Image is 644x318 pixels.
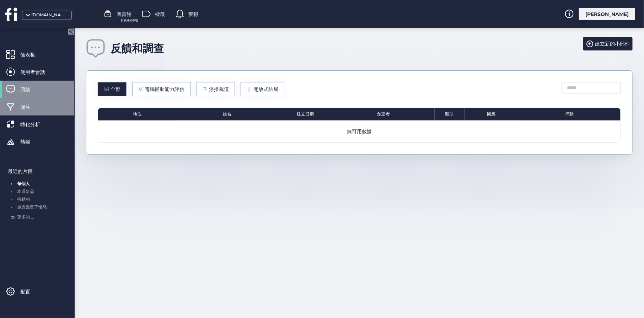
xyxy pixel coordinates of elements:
[145,86,185,92] font: 電腦輔助能力評估
[487,111,495,117] font: 回應
[11,180,15,185] font: 。
[188,11,198,17] font: 警報
[20,104,30,110] font: 漏斗
[8,168,33,174] font: 最近的片段
[111,42,164,55] font: 反饋和調查
[377,111,390,117] font: 創建者
[253,86,278,92] font: 開放式結局
[20,289,30,295] font: 配置
[117,11,132,17] font: 圖書館
[20,69,45,75] font: 使用者會話
[20,139,30,145] font: 熱圖
[223,111,232,117] font: 姓名
[155,11,165,17] font: 標籤
[17,196,30,202] font: 移動的
[445,111,454,117] font: 類型
[17,204,47,210] font: 最近點擊了憤怒
[585,11,629,17] font: [PERSON_NAME]
[11,203,15,209] font: 。
[17,189,34,194] font: 本週新品
[11,195,15,201] font: 。
[209,86,229,92] font: 淨推薦值
[595,41,630,47] font: 建立新的小部件
[20,52,35,58] font: 儀表板
[297,111,314,117] font: 建立日期
[17,181,30,186] font: 每個人
[20,86,30,93] font: 回饋
[121,18,138,22] font: 對於細分市場
[565,111,574,117] font: 行動
[111,86,120,92] font: 全部
[11,188,15,193] font: 。
[31,12,69,17] font: [DOMAIN_NAME]
[133,111,141,117] font: 地位
[20,121,40,128] font: 轉化分析
[17,214,34,220] font: 更多的 ...
[347,128,372,135] font: 無可用數據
